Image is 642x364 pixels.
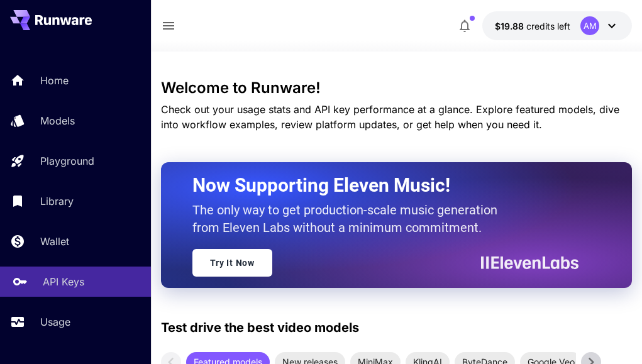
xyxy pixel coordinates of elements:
[161,79,633,97] h3: Welcome to Runware!
[40,73,69,88] p: Home
[192,174,570,197] h2: Now Supporting Eleven Music!
[40,234,69,249] p: Wallet
[40,153,94,168] p: Playground
[40,314,70,329] p: Usage
[40,194,74,209] p: Library
[161,103,619,131] span: Check out your usage stats and API key performance at a glance. Explore featured models, dive int...
[482,11,632,40] button: $19.8832AM
[192,249,272,277] a: Try It Now
[495,21,526,31] span: $19.88
[495,19,570,33] div: $19.8832
[40,113,75,128] p: Models
[192,201,507,236] p: The only way to get production-scale music generation from Eleven Labs without a minimum commitment.
[43,274,84,289] p: API Keys
[161,318,359,337] p: Test drive the best video models
[580,16,599,35] div: AM
[526,21,570,31] span: credits left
